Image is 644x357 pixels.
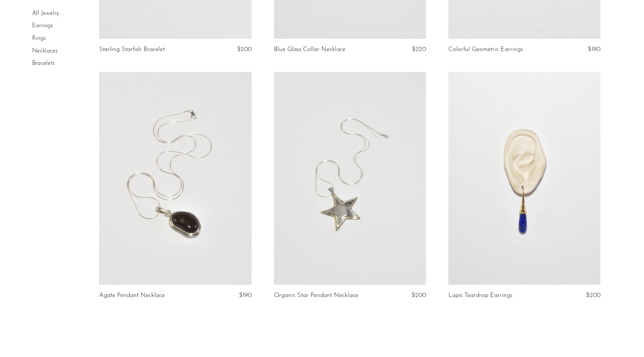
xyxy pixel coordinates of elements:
[99,46,165,53] a: Sterling Starfish Bracelet
[32,10,59,16] a: All Jewelry
[448,46,523,53] a: Colorful Geometric Earrings
[412,46,426,53] span: $220
[588,46,600,53] span: $190
[448,292,512,299] a: Lapis Teardrop Earrings
[274,46,345,53] a: Blue Glass Collar Necklace
[32,48,58,54] a: Necklaces
[239,292,252,298] span: $190
[32,60,55,66] a: Bracelets
[237,46,252,53] span: $200
[32,35,46,41] a: Rings
[274,292,358,299] a: Organic Star Pendant Necklace
[99,292,165,299] a: Agate Pendant Necklace
[32,23,53,29] a: Earrings
[586,292,600,298] span: $200
[411,292,426,298] span: $200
